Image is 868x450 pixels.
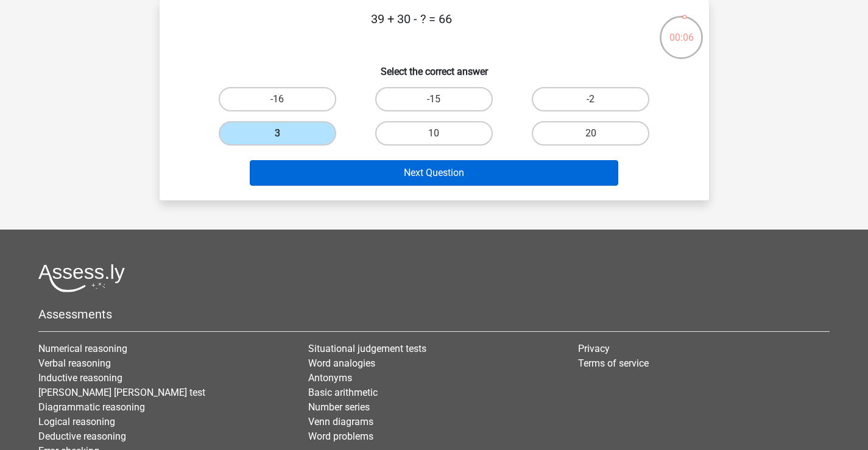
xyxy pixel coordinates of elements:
[308,343,426,354] a: Situational judgement tests
[578,343,610,354] a: Privacy
[38,401,145,413] a: Diagrammatic reasoning
[38,387,205,398] a: [PERSON_NAME] [PERSON_NAME] test
[308,387,378,398] a: Basic arithmetic
[308,401,370,413] a: Number series
[38,307,830,322] h5: Assessments
[532,87,649,111] label: -2
[578,357,649,369] a: Terms of service
[38,357,111,369] a: Verbal reasoning
[38,343,127,354] a: Numerical reasoning
[38,431,126,442] a: Deductive reasoning
[308,357,375,369] a: Word analogies
[219,121,336,146] label: 3
[179,56,690,77] h6: Select the correct answer
[38,264,125,292] img: Assessly logo
[308,372,352,384] a: Antonyms
[179,10,644,46] p: 39 + 30 - ? = 66
[308,431,373,442] a: Word problems
[38,416,115,427] a: Logical reasoning
[532,121,649,146] label: 20
[375,121,493,146] label: 10
[308,416,373,427] a: Venn diagrams
[38,372,122,384] a: Inductive reasoning
[658,15,704,45] div: 00:06
[250,160,618,186] button: Next Question
[375,87,493,111] label: -15
[219,87,336,111] label: -16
